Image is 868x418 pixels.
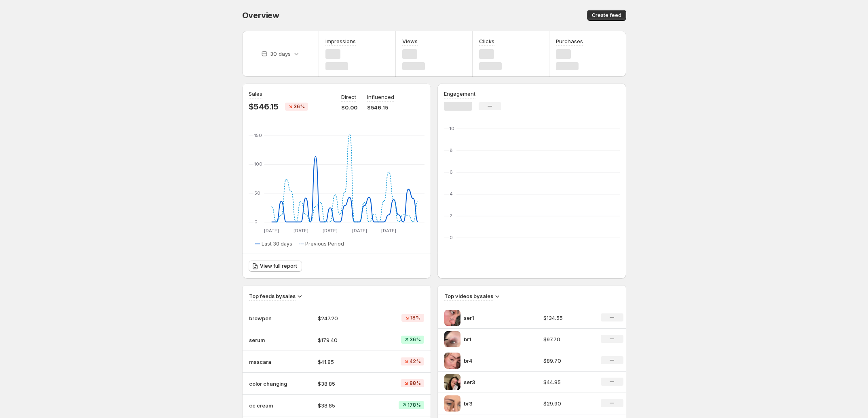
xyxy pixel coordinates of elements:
span: 88% [410,380,421,386]
h3: Top videos by sales [444,292,493,300]
img: ser3 [444,374,460,390]
p: $97.70 [543,335,591,343]
p: $41.85 [318,358,374,366]
text: 8 [450,147,453,153]
button: Create feed [587,10,626,21]
h3: Purchases [556,37,583,45]
span: Overview [242,11,279,20]
p: $546.15 [367,103,394,111]
p: $38.85 [318,401,374,410]
p: $38.85 [318,380,374,388]
h3: Impressions [325,37,356,45]
p: $179.40 [318,336,374,344]
span: 36% [410,336,421,343]
text: 50 [254,190,260,196]
p: Influenced [367,93,394,101]
text: 150 [254,132,262,138]
h3: Views [402,37,418,45]
text: 2 [450,213,452,218]
p: $29.90 [543,399,591,407]
span: Previous Period [305,241,344,247]
span: 178% [408,402,421,408]
text: [DATE] [323,228,338,233]
h3: Sales [249,90,262,98]
span: 36% [294,103,305,110]
p: br4 [464,357,524,365]
text: [DATE] [264,228,279,233]
text: [DATE] [352,228,367,233]
span: 42% [410,358,421,365]
span: Create feed [592,12,621,19]
text: 0 [450,235,453,240]
p: cc cream [249,401,289,410]
p: serum [249,336,289,344]
p: ser1 [464,314,524,322]
h3: Top feeds by sales [249,292,296,300]
img: br4 [444,353,460,369]
img: br1 [444,331,460,347]
p: $89.70 [543,357,591,365]
p: mascara [249,358,289,366]
text: 6 [450,169,453,175]
p: $546.15 [249,102,279,111]
p: $0.00 [341,103,357,111]
p: 30 days [270,50,291,58]
p: $247.20 [318,314,374,322]
p: ser3 [464,378,524,386]
text: 0 [254,219,258,225]
p: $44.85 [543,378,591,386]
p: br1 [464,335,524,343]
span: View full report [260,263,297,269]
text: [DATE] [293,228,308,233]
p: browpen [249,314,289,322]
a: View full report [249,260,302,272]
text: [DATE] [381,228,396,233]
p: color changing [249,380,289,388]
p: br3 [464,399,524,407]
img: ser1 [444,310,460,326]
span: 18% [410,315,420,321]
h3: Engagement [444,90,475,98]
p: $134.55 [543,314,591,322]
text: 100 [254,161,262,167]
p: Direct [341,93,356,101]
text: 4 [450,191,453,197]
text: 10 [450,126,454,131]
img: br3 [444,395,460,412]
span: Last 30 days [262,241,292,247]
h3: Clicks [479,37,494,45]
